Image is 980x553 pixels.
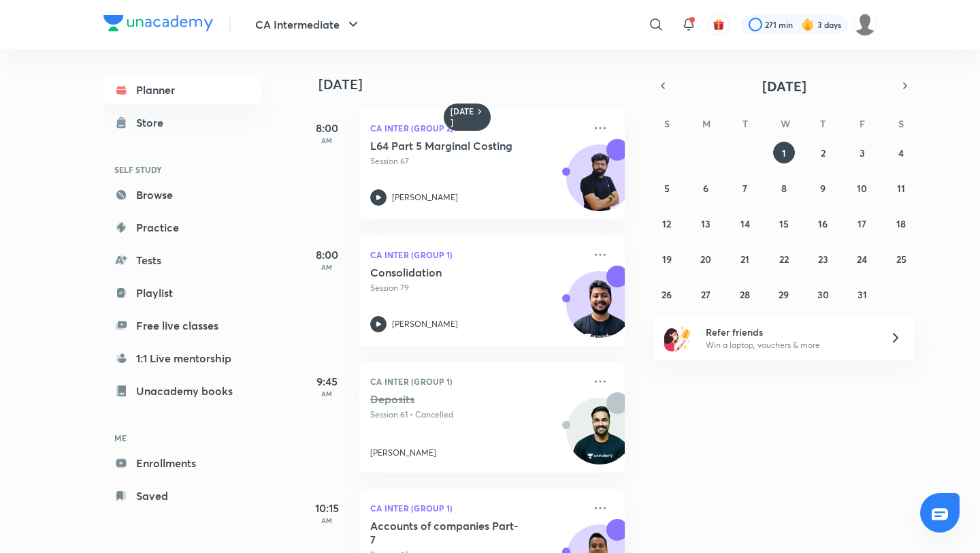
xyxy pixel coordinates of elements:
[896,253,906,266] abbr: October 25, 2025
[773,283,795,305] button: October 29, 2025
[762,77,806,95] span: [DATE]
[451,106,474,128] h6: [DATE]
[812,177,834,199] button: October 9, 2025
[890,248,912,270] button: October 25, 2025
[890,142,912,163] button: October 4, 2025
[103,449,261,477] a: Enrollments
[656,177,678,199] button: October 5, 2025
[695,248,717,270] button: October 20, 2025
[664,117,670,130] abbr: Sunday
[898,146,904,159] abbr: October 4, 2025
[103,312,261,339] a: Free live classes
[103,109,261,136] a: Store
[103,482,261,509] a: Saved
[817,288,829,301] abbr: October 30, 2025
[656,248,678,270] button: October 19, 2025
[299,247,354,263] h5: 8:00
[860,117,865,130] abbr: Friday
[370,282,584,294] p: Session 79
[701,217,710,230] abbr: October 13, 2025
[103,158,261,181] h6: SELF STUDY
[672,76,896,95] button: [DATE]
[136,114,171,131] div: Store
[702,117,710,130] abbr: Monday
[706,325,873,339] h6: Refer friends
[812,212,834,234] button: October 16, 2025
[779,217,789,230] abbr: October 15, 2025
[567,279,632,344] img: Avatar
[734,212,756,234] button: October 14, 2025
[898,117,904,130] abbr: Saturday
[664,182,670,195] abbr: October 5, 2025
[370,266,540,279] h5: Consolidation
[734,248,756,270] button: October 21, 2025
[103,76,261,104] a: Planner
[740,288,750,301] abbr: October 28, 2025
[299,390,354,398] p: AM
[851,142,873,163] button: October 3, 2025
[656,212,678,234] button: October 12, 2025
[782,146,786,159] abbr: October 1, 2025
[890,212,912,234] button: October 18, 2025
[370,392,540,406] h5: Deposits
[890,177,912,199] button: October 11, 2025
[779,253,789,266] abbr: October 22, 2025
[820,182,826,195] abbr: October 9, 2025
[820,117,826,130] abbr: Thursday
[664,324,691,351] img: referral
[695,212,717,234] button: October 13, 2025
[392,191,458,204] p: [PERSON_NAME]
[567,405,632,471] img: Avatar
[812,283,834,305] button: October 30, 2025
[818,217,828,230] abbr: October 16, 2025
[370,500,584,516] p: CA Inter (Group 1)
[857,253,867,266] abbr: October 24, 2025
[821,146,826,159] abbr: October 2, 2025
[370,447,436,459] p: [PERSON_NAME]
[392,318,458,330] p: [PERSON_NAME]
[734,283,756,305] button: October 28, 2025
[896,217,906,230] abbr: October 18, 2025
[103,15,213,35] a: Company Logo
[103,15,213,31] img: Company Logo
[370,373,584,390] p: CA Inter (Group 1)
[812,248,834,270] button: October 23, 2025
[103,377,261,405] a: Unacademy books
[851,212,873,234] button: October 17, 2025
[773,248,795,270] button: October 22, 2025
[299,263,354,271] p: AM
[779,288,789,301] abbr: October 29, 2025
[103,181,261,208] a: Browse
[706,339,873,351] p: Win a laptop, vouchers & more
[103,247,261,274] a: Tests
[897,182,905,195] abbr: October 11, 2025
[370,120,584,136] p: CA Inter (Group 2)
[742,182,747,195] abbr: October 7, 2025
[818,253,828,266] abbr: October 23, 2025
[299,516,354,524] p: AM
[695,283,717,305] button: October 27, 2025
[103,279,261,306] a: Playlist
[773,212,795,234] button: October 15, 2025
[740,217,750,230] abbr: October 14, 2025
[103,426,261,449] h6: ME
[701,288,710,301] abbr: October 27, 2025
[851,283,873,305] button: October 31, 2025
[740,253,749,266] abbr: October 21, 2025
[370,409,584,421] p: Session 61 • Cancelled
[299,120,354,136] h5: 8:00
[247,11,370,38] button: CA Intermediate
[567,152,632,217] img: Avatar
[734,177,756,199] button: October 7, 2025
[370,519,540,546] h5: Accounts of companies Part-7
[742,117,748,130] abbr: Tuesday
[851,177,873,199] button: October 10, 2025
[299,373,354,390] h5: 9:45
[703,182,708,195] abbr: October 6, 2025
[370,247,584,263] p: CA Inter (Group 1)
[708,14,730,35] button: avatar
[713,18,725,31] img: avatar
[661,288,672,301] abbr: October 26, 2025
[773,177,795,199] button: October 8, 2025
[662,253,672,266] abbr: October 19, 2025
